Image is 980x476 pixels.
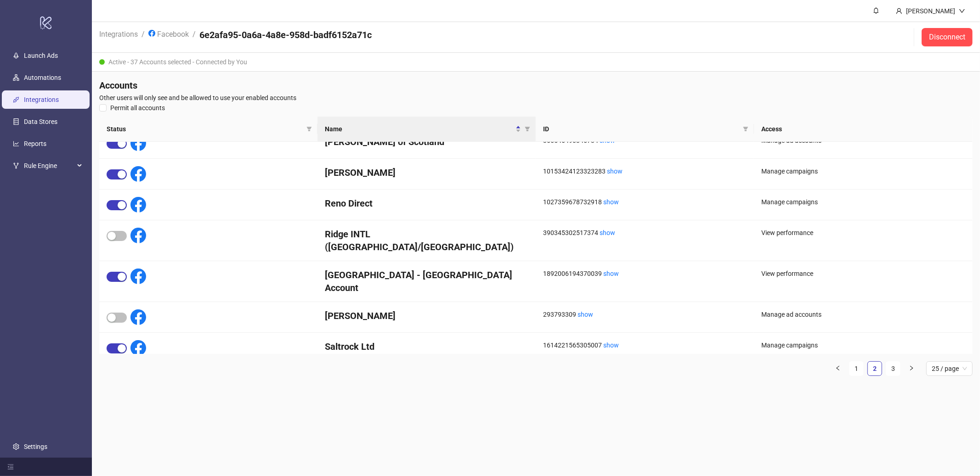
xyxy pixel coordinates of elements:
[325,269,528,294] h4: [GEOGRAPHIC_DATA] - [GEOGRAPHIC_DATA] Account
[607,168,623,175] a: show
[603,270,619,277] a: show
[959,8,965,14] span: down
[325,309,528,322] h4: [PERSON_NAME]
[922,28,973,46] button: Disconnect
[868,362,882,375] a: 2
[929,33,965,41] span: Disconnect
[761,269,965,279] div: View performance
[761,340,965,350] div: Manage campaigns
[761,228,965,238] div: View performance
[306,126,312,132] span: filter
[896,8,902,14] span: user
[761,166,965,176] div: Manage campaigns
[147,28,191,39] a: Facebook
[831,361,845,376] li: Previous Page
[199,28,372,41] h4: 6e2afa95-0a6a-4a8e-958d-badf6152a71c
[7,464,14,470] span: menu-fold
[543,340,747,350] div: 1614221565305007
[525,126,530,132] span: filter
[543,166,747,176] div: 10153424123323283
[754,117,973,142] th: Access
[543,269,747,279] div: 1892006194370039
[543,124,739,134] span: ID
[761,197,965,207] div: Manage campaigns
[543,197,747,207] div: 1027359678732918
[107,124,303,134] span: Status
[13,162,19,169] span: fork
[904,361,919,376] li: Next Page
[24,157,74,175] span: Rule Engine
[831,361,845,376] button: left
[578,311,593,318] a: show
[99,79,973,92] h4: Accounts
[24,52,58,59] a: Launch Ads
[743,126,748,132] span: filter
[107,103,169,113] span: Permit all accounts
[523,122,532,136] span: filter
[909,365,914,371] span: right
[741,122,750,136] span: filter
[600,229,615,236] a: show
[886,362,900,375] a: 3
[99,93,973,103] span: Other users will only see and be allowed to use your enabled accounts
[849,361,864,376] li: 1
[835,365,841,371] span: left
[142,28,145,46] li: /
[543,309,747,319] div: 293793309
[902,6,959,16] div: [PERSON_NAME]
[325,340,528,353] h4: Saltrock Ltd
[97,28,140,39] a: Integrations
[850,362,863,375] a: 1
[325,124,514,134] span: Name
[325,135,528,148] h4: [PERSON_NAME] of Scotland
[867,361,882,376] li: 2
[92,53,980,72] div: Active - 37 Accounts selected - Connected by You
[305,122,314,136] span: filter
[24,443,47,450] a: Settings
[932,362,967,375] span: 25 / page
[325,166,528,179] h4: [PERSON_NAME]
[325,228,528,253] h4: Ridge INTL ([GEOGRAPHIC_DATA]/[GEOGRAPHIC_DATA])
[873,7,879,14] span: bell
[193,28,196,46] li: /
[904,361,919,376] button: right
[886,361,901,376] li: 3
[603,198,619,206] a: show
[24,140,46,147] a: Reports
[24,118,57,125] a: Data Stores
[761,309,965,319] div: Manage ad accounts
[603,342,619,349] a: show
[926,361,973,376] div: Page Size
[543,228,747,238] div: 390345302517374
[24,74,61,81] a: Automations
[317,117,536,142] th: Name
[24,96,59,103] a: Integrations
[325,197,528,210] h4: Reno Direct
